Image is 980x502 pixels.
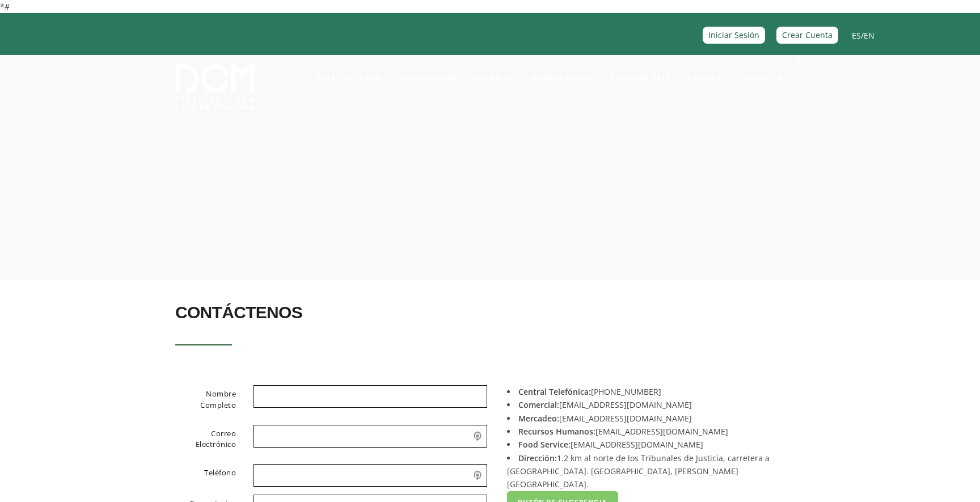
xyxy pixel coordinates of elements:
[394,56,520,83] a: Servicios Institucionales
[518,453,557,463] strong: Dirección:
[864,30,875,41] a: EN
[161,425,245,454] label: Correo Electrónico
[507,385,796,398] li: [PHONE_NUMBER]
[310,56,390,83] a: Nuestros Cafés
[518,413,559,424] strong: Mercadeo:
[507,438,796,451] li: [EMAIL_ADDRESS][DOMAIN_NAME]
[852,29,875,42] span: /
[518,386,591,397] strong: Central Telefónica:
[518,426,595,437] strong: Recursos Humanos:
[603,56,677,83] a: Comprar Café
[523,56,600,83] a: Quiénes Somos
[852,30,861,41] a: ES
[161,464,245,484] label: Teléfono
[681,56,728,83] a: Calidad
[518,399,559,410] strong: Comercial:
[732,56,790,83] a: Contacto
[507,412,796,425] li: [EMAIL_ADDRESS][DOMAIN_NAME]
[703,27,765,43] a: Iniciar Sesión
[776,27,838,43] a: Crear Cuenta
[161,385,245,415] label: Nombre Completo
[175,297,805,328] h2: Contáctenos
[518,439,571,450] strong: Food Service:
[507,452,796,491] li: 1.2 km al norte de los Tribunales de Justicia, carretera a [GEOGRAPHIC_DATA]. [GEOGRAPHIC_DATA], ...
[507,425,796,438] li: [EMAIL_ADDRESS][DOMAIN_NAME]
[507,398,796,411] li: [EMAIL_ADDRESS][DOMAIN_NAME]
